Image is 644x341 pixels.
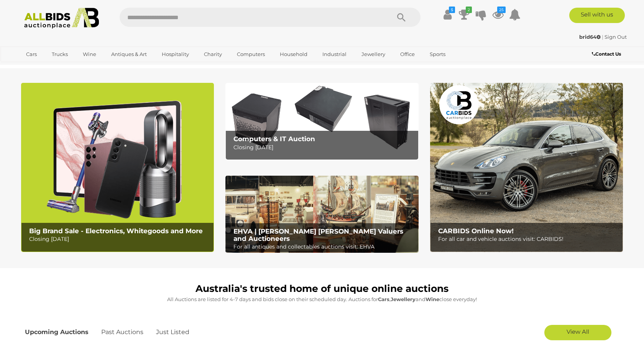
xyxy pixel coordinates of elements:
strong: Cars [378,296,389,302]
a: Sell with us [569,8,625,23]
a: Antiques & Art [106,48,152,61]
p: Closing [DATE] [233,143,414,152]
strong: Jewellery [391,296,416,302]
i: 2 [466,7,472,13]
h1: Australia's trusted home of unique online auctions [25,283,619,294]
b: EHVA | [PERSON_NAME] [PERSON_NAME] Valuers and Auctioneers [233,227,403,242]
b: Computers & IT Auction [233,135,315,143]
a: brid64 [579,34,602,40]
p: For all antiques and collectables auctions visit: EHVA [233,242,414,252]
button: Search [382,8,421,27]
img: Computers & IT Auction [225,83,418,160]
a: Jewellery [356,48,390,61]
img: Allbids.com.au [20,8,103,29]
a: View All [544,325,611,340]
a: Computers [232,48,270,61]
a: CARBIDS Online Now! CARBIDS Online Now! For all car and vehicle auctions visit: CARBIDS! [430,83,623,252]
a: Cars [21,48,42,61]
span: View All [567,328,589,335]
a: Hospitality [157,48,194,61]
a: Computers & IT Auction Computers & IT Auction Closing [DATE] [225,83,418,160]
a: Sign Out [605,34,627,40]
a: Household [275,48,312,61]
a: 2 [458,8,470,21]
a: Contact Us [592,50,623,58]
p: For all car and vehicle auctions visit: CARBIDS! [438,234,619,244]
a: Sports [425,48,450,61]
a: $ [442,8,453,21]
p: All Auctions are listed for 4-7 days and bids close on their scheduled day. Auctions for , and cl... [25,295,619,304]
a: Charity [199,48,227,61]
a: Trucks [47,48,73,61]
img: CARBIDS Online Now! [430,83,623,252]
a: 25 [492,8,504,21]
strong: brid64 [579,34,601,40]
a: Industrial [317,48,352,61]
i: $ [449,7,455,13]
img: EHVA | Evans Hastings Valuers and Auctioneers [225,176,418,253]
a: EHVA | Evans Hastings Valuers and Auctioneers EHVA | [PERSON_NAME] [PERSON_NAME] Valuers and Auct... [225,176,418,253]
span: | [602,34,603,40]
a: Big Brand Sale - Electronics, Whitegoods and More Big Brand Sale - Electronics, Whitegoods and Mo... [21,83,214,252]
b: Contact Us [592,51,621,57]
img: Big Brand Sale - Electronics, Whitegoods and More [21,83,214,252]
a: Wine [78,48,101,61]
a: [GEOGRAPHIC_DATA] [21,61,85,73]
b: Big Brand Sale - Electronics, Whitegoods and More [29,227,203,235]
p: Closing [DATE] [29,234,210,244]
strong: Wine [426,296,439,302]
b: CARBIDS Online Now! [438,227,514,235]
a: Office [395,48,420,61]
i: 25 [497,7,506,13]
